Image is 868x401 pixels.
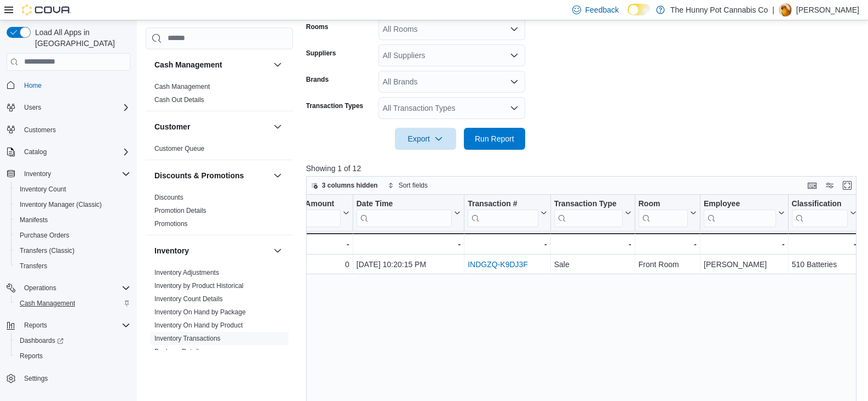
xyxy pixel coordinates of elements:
[704,199,776,209] div: Employee
[322,181,378,190] span: 3 columns hidden
[670,3,768,16] p: The Hunny Pot Cannabis Co
[154,207,206,214] a: Promotion Details
[271,169,284,182] button: Discounts & Promotions
[263,199,341,209] div: Net Weight Amount
[401,128,450,150] span: Export
[306,163,862,174] p: Showing 1 of 12
[263,199,341,227] div: Net Weight Amount
[15,297,130,310] span: Cash Management
[20,231,70,240] span: Purchase Orders
[20,167,55,180] button: Inventory
[154,83,210,91] a: Cash Management
[841,179,854,192] button: Enter fullscreen
[154,308,246,316] a: Inventory On Hand by Package
[791,199,856,227] button: Classification
[20,123,60,137] a: Customers
[154,95,204,104] span: Cash Out Details
[15,259,51,273] a: Transfers
[154,121,269,132] button: Customer
[2,144,135,160] button: Catalog
[468,199,538,209] div: Transaction #
[791,199,847,209] div: Classification
[306,101,363,110] label: Transaction Types
[271,244,284,257] button: Inventory
[20,281,61,295] button: Operations
[20,185,66,194] span: Inventory Count
[154,281,244,290] span: Inventory by Product Historical
[510,51,519,60] button: Open list of options
[2,166,135,182] button: Inventory
[2,318,135,333] button: Reports
[306,49,336,58] label: Suppliers
[15,297,79,310] a: Cash Management
[20,352,43,360] span: Reports
[20,281,130,295] span: Operations
[154,59,222,70] h3: Cash Management
[154,144,204,153] span: Customer Queue
[146,191,293,235] div: Discounts & Promotions
[639,258,697,271] div: Front Room
[306,22,329,31] label: Rooms
[791,258,856,271] div: 510 Batteries
[24,103,41,112] span: Users
[554,258,631,271] div: Sale
[263,238,349,251] div: -
[554,199,622,209] div: Transaction Type
[154,321,243,329] a: Inventory On Hand by Product
[24,126,56,134] span: Customers
[146,142,293,160] div: Customer
[15,259,130,273] span: Transfers
[154,220,188,228] a: Promotions
[154,245,269,256] button: Inventory
[510,104,519,112] button: Open list of options
[154,121,190,132] h3: Customer
[628,4,651,15] input: Dark Mode
[15,349,47,363] a: Reports
[154,282,244,290] a: Inventory by Product Historical
[510,25,519,33] button: Open list of options
[154,321,243,330] span: Inventory On Hand by Product
[20,336,64,345] span: Dashboards
[20,372,52,385] a: Settings
[15,213,130,227] span: Manifests
[704,238,785,251] div: -
[704,199,776,227] div: Employee
[20,167,130,180] span: Inventory
[22,4,71,15] img: Cova
[20,101,130,114] span: Users
[823,179,836,192] button: Display options
[271,58,284,71] button: Cash Management
[704,199,785,227] button: Employee
[15,244,130,257] span: Transfers (Classic)
[20,145,130,159] span: Catalog
[806,179,819,192] button: Keyboard shortcuts
[154,295,223,303] a: Inventory Count Details
[357,199,461,227] button: Date Time
[154,219,188,228] span: Promotions
[15,198,130,211] span: Inventory Manager (Classic)
[464,128,525,150] button: Run Report
[20,216,48,224] span: Manifests
[20,78,130,92] span: Home
[11,348,135,364] button: Reports
[24,321,47,330] span: Reports
[146,80,293,111] div: Cash Management
[2,122,135,138] button: Customers
[357,199,452,227] div: Date Time
[15,198,106,211] a: Inventory Manager (Classic)
[154,193,183,202] span: Discounts
[11,243,135,258] button: Transfers (Classic)
[395,128,456,150] button: Export
[510,77,519,86] button: Open list of options
[20,319,51,332] button: Reports
[11,212,135,228] button: Manifests
[796,3,859,16] p: [PERSON_NAME]
[307,179,382,192] button: 3 columns hidden
[20,262,47,270] span: Transfers
[383,179,432,192] button: Sort fields
[154,335,221,342] a: Inventory Transactions
[263,258,349,271] div: 0
[468,260,528,269] a: INDGZQ-K9DJ3F
[468,238,547,251] div: -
